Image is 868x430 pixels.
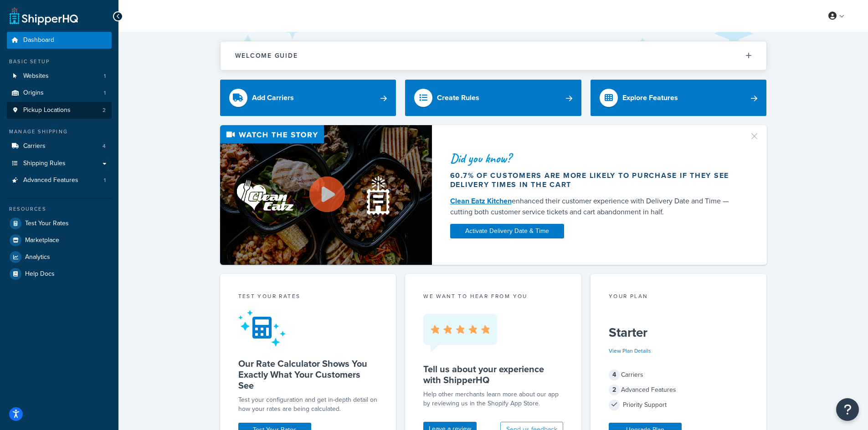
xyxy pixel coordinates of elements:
button: Welcome Guide [221,41,766,70]
span: Marketplace [25,237,59,244]
span: 1 [104,177,106,184]
span: 4 [609,369,620,380]
div: 60.7% of customers are more likely to purchase if they see delivery times in the cart [450,171,738,189]
div: Manage Shipping [7,128,112,136]
li: Websites [7,68,112,85]
div: enhanced their customer experience with Delivery Date and Time — cutting both customer service ti... [450,196,738,218]
button: Open Resource Center [836,398,859,421]
a: Marketplace [7,232,112,248]
span: 1 [104,72,106,80]
span: Websites [23,72,49,80]
div: Test your configuration and get in-depth detail on how your rates are being calculated. [238,395,378,414]
a: Shipping Rules [7,155,112,172]
div: Basic Setup [7,58,112,66]
span: Shipping Rules [23,160,66,167]
div: Test your rates [238,292,378,303]
a: Pickup Locations2 [7,102,112,119]
h5: Our Rate Calculator Shows You Exactly What Your Customers See [238,358,378,391]
p: we want to hear from you [423,292,563,300]
a: Dashboard [7,32,112,49]
li: Pickup Locations [7,102,112,119]
li: Origins [7,85,112,101]
a: Test Your Rates [7,215,112,232]
a: Analytics [7,249,112,265]
a: View Plan Details [609,347,651,355]
li: Carriers [7,138,112,155]
h5: Tell us about your experience with ShipperHQ [423,364,563,385]
a: Advanced Features1 [7,172,112,189]
h5: Starter [609,325,749,340]
span: 2 [609,384,620,395]
span: Advanced Features [23,177,78,184]
div: Priority Support [609,399,749,411]
a: Origins1 [7,85,112,101]
a: Explore Features [591,80,767,116]
span: Dashboard [23,36,54,44]
a: Help Docs [7,266,112,282]
a: Create Rules [405,80,581,116]
span: 1 [104,89,106,97]
a: Carriers4 [7,138,112,155]
span: 2 [103,106,106,114]
span: Test Your Rates [25,220,69,228]
p: Help other merchants learn more about our app by reviewing us in the Shopify App Store. [423,390,563,408]
div: Advanced Features [609,384,749,396]
div: Did you know? [450,152,738,165]
span: Analytics [25,253,50,261]
div: Create Rules [437,91,479,104]
span: Pickup Locations [23,106,71,114]
div: Add Carriers [252,91,294,104]
h2: Welcome Guide [235,52,298,59]
a: Clean Eatz Kitchen [450,196,512,206]
div: Resources [7,205,112,213]
div: Your Plan [609,292,749,303]
span: 4 [103,142,106,150]
div: Carriers [609,369,749,381]
span: Carriers [23,142,46,150]
a: Websites1 [7,68,112,85]
li: Advanced Features [7,172,112,189]
span: Help Docs [25,270,55,278]
a: Add Carriers [220,80,396,116]
img: Video thumbnail [220,125,432,265]
div: Explore Features [622,91,678,104]
span: Origins [23,89,44,97]
a: Activate Delivery Date & Time [450,224,564,238]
